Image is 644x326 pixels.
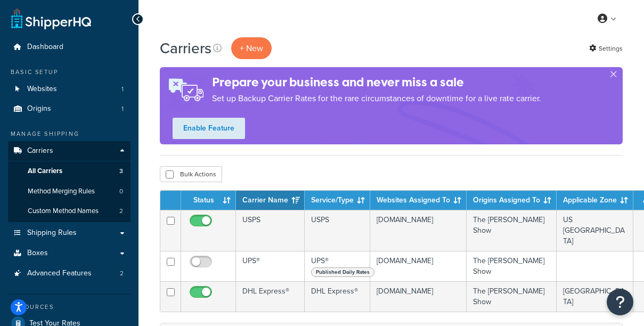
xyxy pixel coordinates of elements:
span: Advanced Features [27,269,92,278]
td: [DOMAIN_NAME] [370,251,467,281]
th: Status: activate to sort column ascending [181,191,236,210]
a: ShipperHQ Home [11,8,91,29]
td: [DOMAIN_NAME] [370,210,467,251]
li: Custom Method Names [8,201,131,221]
span: 3 [119,167,123,176]
button: + New [231,37,272,59]
div: Basic Setup [8,68,131,77]
span: Websites [27,85,57,94]
a: Boxes [8,243,131,263]
span: 0 [119,187,123,196]
td: The [PERSON_NAME] Show [467,251,557,281]
a: All Carriers 3 [8,161,131,181]
li: Carriers [8,141,131,222]
span: 2 [120,269,124,278]
th: Carrier Name: activate to sort column ascending [236,191,305,210]
a: Dashboard [8,37,131,57]
span: Custom Method Names [28,207,99,216]
div: Resources [8,303,131,312]
span: Published Daily Rates [311,267,374,277]
button: Open Resource Center [607,289,633,315]
h1: Carriers [160,38,211,59]
button: Bulk Actions [160,166,222,182]
p: Set up Backup Carrier Rates for the rare circumstances of downtime for a live rate carrier. [212,91,541,106]
span: Boxes [27,249,48,258]
th: Origins Assigned To: activate to sort column ascending [467,191,557,210]
a: Carriers [8,141,131,161]
td: DHL Express® [305,281,370,312]
a: Settings [589,41,623,56]
span: Method Merging Rules [28,187,95,196]
li: Advanced Features [8,264,131,283]
td: DHL Express® [236,281,305,312]
td: [GEOGRAPHIC_DATA] [557,281,633,312]
span: 1 [121,104,124,113]
span: Shipping Rules [27,229,77,238]
td: USPS [236,210,305,251]
a: Method Merging Rules 0 [8,182,131,201]
li: All Carriers [8,161,131,181]
span: Dashboard [27,43,63,52]
a: Enable Feature [173,118,245,139]
td: The [PERSON_NAME] Show [467,210,557,251]
a: Origins 1 [8,99,131,119]
a: Advanced Features 2 [8,264,131,283]
h4: Prepare your business and never miss a sale [212,74,541,91]
li: Origins [8,99,131,119]
th: Websites Assigned To: activate to sort column ascending [370,191,467,210]
li: Method Merging Rules [8,182,131,201]
th: Service/Type: activate to sort column ascending [305,191,370,210]
a: Websites 1 [8,79,131,99]
span: Origins [27,104,51,113]
a: Custom Method Names 2 [8,201,131,221]
td: USPS [305,210,370,251]
td: [DOMAIN_NAME] [370,281,467,312]
td: US [GEOGRAPHIC_DATA] [557,210,633,251]
span: 2 [119,207,123,216]
td: UPS® [236,251,305,281]
a: Shipping Rules [8,223,131,243]
img: ad-rules-rateshop-fe6ec290ccb7230408bd80ed9643f0289d75e0ffd9eb532fc0e269fcd187b520.png [160,67,212,112]
span: Carriers [27,146,53,156]
span: 1 [121,85,124,94]
span: All Carriers [28,167,62,176]
td: The [PERSON_NAME] Show [467,281,557,312]
div: Manage Shipping [8,129,131,138]
th: Applicable Zone: activate to sort column ascending [557,191,633,210]
li: Websites [8,79,131,99]
td: UPS® [305,251,370,281]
